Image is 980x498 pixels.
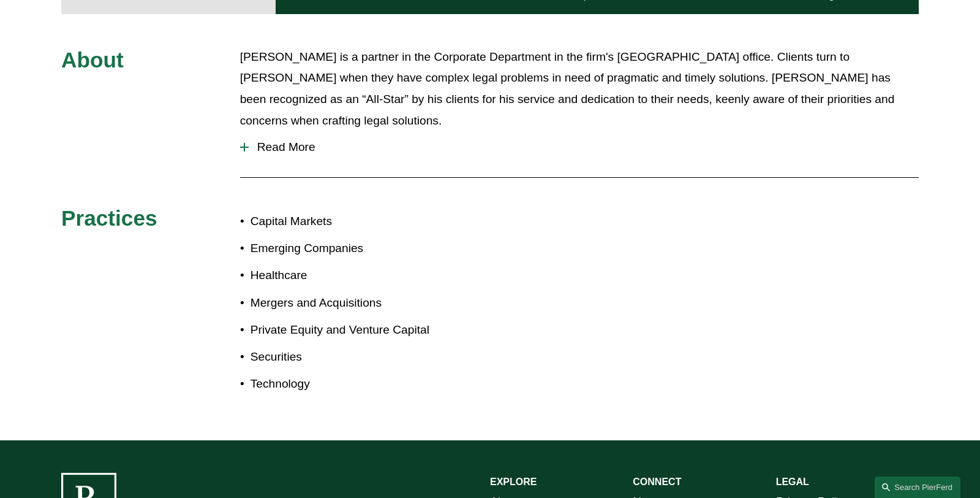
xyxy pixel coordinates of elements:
span: About [61,48,124,72]
span: Read More [249,140,919,154]
a: Search this site [875,477,960,498]
strong: LEGAL [776,477,809,487]
button: Read More [240,131,919,163]
p: Technology [251,373,490,395]
p: Securities [251,347,490,368]
strong: CONNECT [633,477,681,487]
span: Practices [61,206,157,230]
p: Capital Markets [251,211,490,232]
p: Private Equity and Venture Capital [251,320,490,341]
p: Healthcare [251,265,490,286]
p: Emerging Companies [251,238,490,259]
strong: EXPLORE [490,477,537,487]
p: Mergers and Acquisitions [251,293,490,314]
p: [PERSON_NAME] is a partner in the Corporate Department in the firm's [GEOGRAPHIC_DATA] office. Cl... [240,47,919,131]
